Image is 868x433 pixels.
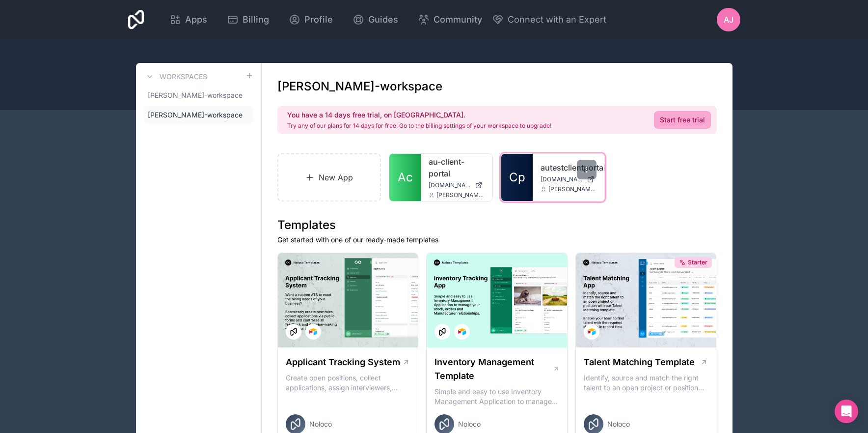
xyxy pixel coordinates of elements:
[410,9,490,30] a: Community
[607,419,630,429] span: Noloco
[281,9,341,30] a: Profile
[286,355,400,369] h1: Applicant Tracking System
[277,217,717,233] h1: Templates
[345,9,406,30] a: Guides
[144,87,253,104] a: [PERSON_NAME]-workspace
[389,154,421,201] a: Ac
[185,13,207,27] span: Apps
[398,170,413,185] span: Ac
[287,122,551,130] p: Try any of our plans for 14 days for free. Go to the billing settings of your workspace to upgrade!
[160,72,207,82] h3: Workspaces
[458,419,481,429] span: Noloco
[458,328,466,336] img: Airtable Logo
[429,181,471,189] span: [DOMAIN_NAME]
[286,373,410,393] p: Create open positions, collect applications, assign interviewers, centralise candidate feedback a...
[508,13,606,27] span: Connect with an Expert
[436,191,485,199] span: [PERSON_NAME][EMAIL_ADDRESS][PERSON_NAME][DOMAIN_NAME]
[541,175,583,183] span: [DOMAIN_NAME]
[541,162,597,173] a: autestclientportal
[588,328,596,336] img: Airtable Logo
[492,13,606,27] button: Connect with an Expert
[304,13,333,27] span: Profile
[501,154,533,201] a: Cp
[724,14,733,26] span: AJ
[584,373,708,393] p: Identify, source and match the right talent to an open project or position with our Talent Matchi...
[368,13,398,27] span: Guides
[835,400,858,423] div: Open Intercom Messenger
[309,419,332,429] span: Noloco
[429,181,485,189] a: [DOMAIN_NAME]
[309,328,317,336] img: Airtable Logo
[654,111,711,129] a: Start free trial
[548,185,597,193] span: [PERSON_NAME][EMAIL_ADDRESS][PERSON_NAME][DOMAIN_NAME]
[277,79,442,94] h1: [PERSON_NAME]-workspace
[509,170,525,185] span: Cp
[434,355,552,383] h1: Inventory Management Template
[287,110,551,120] h2: You have a 14 days free trial, on [GEOGRAPHIC_DATA].
[243,13,269,27] span: Billing
[584,355,695,369] h1: Talent Matching Template
[434,387,559,406] p: Simple and easy to use Inventory Management Application to manage your stock, orders and Manufact...
[541,175,597,183] a: [DOMAIN_NAME]
[688,259,707,266] span: Starter
[277,235,717,245] p: Get started with one of our ready-made templates
[429,156,485,179] a: au-client-portal
[219,9,277,30] a: Billing
[434,13,482,27] span: Community
[162,9,215,30] a: Apps
[277,153,381,202] a: New App
[148,90,243,100] span: [PERSON_NAME]-workspace
[148,110,243,120] span: [PERSON_NAME]-workspace
[144,106,253,124] a: [PERSON_NAME]-workspace
[144,71,207,83] a: Workspaces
